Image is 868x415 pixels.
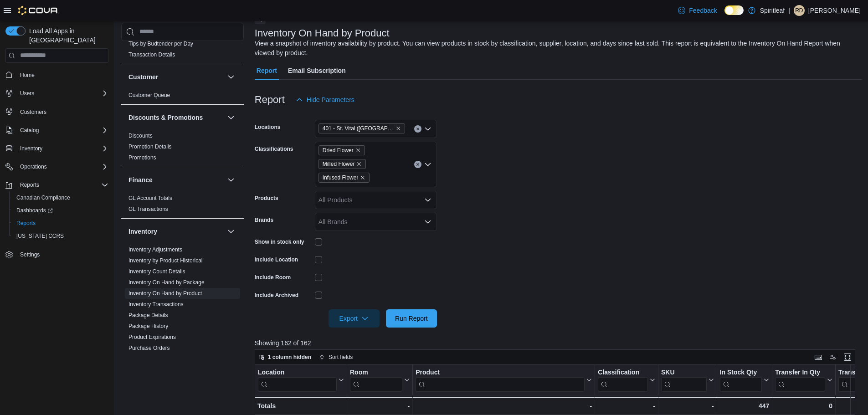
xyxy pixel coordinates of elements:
div: Classification [598,368,648,377]
div: 0 [775,400,832,411]
span: Transaction Details [128,51,175,58]
button: Reports [9,217,112,230]
label: Products [255,195,278,202]
button: Export [329,309,380,328]
a: Canadian Compliance [13,192,74,203]
button: Open list of options [424,196,431,204]
a: Package History [128,323,168,329]
a: Inventory Count Details [128,268,185,275]
a: GL Account Totals [128,195,172,201]
span: Inventory [20,145,42,152]
a: Promotions [128,154,156,161]
a: Reports [13,218,39,229]
span: 1 column hidden [268,354,311,361]
button: Sort fields [316,352,356,363]
a: Inventory Adjustments [128,246,182,253]
span: GL Account Totals [128,195,172,202]
button: Home [2,68,112,82]
nav: Complex example [5,65,108,285]
div: Inventory [121,244,244,379]
span: 401 - St. Vital (Winnipeg) [318,123,405,133]
a: Inventory On Hand by Product [128,290,202,297]
span: Package History [128,323,168,330]
button: In Stock Qty [719,368,769,391]
p: Spiritleaf [760,5,785,16]
span: Reports [16,179,108,190]
span: Reports [13,218,108,229]
div: Location [258,368,337,377]
button: Transfer In Qty [775,368,832,391]
div: Discounts & Promotions [121,130,244,167]
span: Users [16,88,108,99]
span: Package Details [128,312,168,319]
button: Canadian Compliance [9,191,112,204]
button: Finance [128,175,224,184]
h3: Customer [128,72,158,82]
span: Canadian Compliance [13,192,108,203]
a: Customer Queue [128,92,170,98]
a: Inventory On Hand by Package [128,279,205,286]
div: - [350,400,410,411]
button: Operations [16,161,51,172]
button: Enter fullscreen [842,352,853,363]
span: Home [16,69,108,81]
div: Classification [598,368,648,391]
label: Brands [255,216,273,224]
span: Home [20,72,35,79]
div: - [416,400,592,411]
span: Promotion Details [128,143,172,150]
div: In Stock Qty [719,368,762,377]
div: In Stock Qty [719,368,762,391]
button: Customer [128,72,224,82]
p: Showing 162 of 162 [255,338,862,348]
input: Dark Mode [724,5,744,15]
h3: Report [255,94,285,105]
button: Finance [226,174,236,185]
button: Room [350,368,410,391]
span: Settings [16,249,108,260]
button: Catalog [2,124,112,137]
div: Ravi D [794,5,805,16]
label: Include Room [255,274,291,281]
span: Sort fields [329,354,353,361]
span: Inventory On Hand by Product [128,290,202,297]
a: Inventory Transactions [128,301,184,307]
span: Canadian Compliance [16,194,70,201]
button: Reports [2,179,112,191]
span: Email Subscription [288,61,346,80]
span: Milled Flower [323,159,355,169]
span: Dried Flower [318,145,365,155]
div: SKU [661,368,707,377]
button: Inventory [2,142,112,155]
span: Catalog [20,127,39,134]
a: Dashboards [13,205,56,216]
a: Feedback [674,1,720,20]
label: Show in stock only [255,238,304,246]
a: Package Details [128,312,168,318]
button: Catalog [16,125,42,136]
span: 401 - St. Vital ([GEOGRAPHIC_DATA]) [323,124,394,133]
span: GL Transactions [128,205,168,213]
h3: Discounts & Promotions [128,113,203,122]
button: Inventory [16,143,46,154]
span: Inventory Transactions [128,301,184,308]
button: Open list of options [424,161,431,168]
button: Reports [16,179,43,190]
div: - [661,400,714,411]
a: Settings [16,249,43,260]
span: Inventory Count Details [128,268,185,275]
button: Location [258,368,344,391]
span: Inventory On Hand by Package [128,279,205,286]
div: Room [350,368,402,377]
button: [US_STATE] CCRS [9,230,112,242]
span: Washington CCRS [13,231,108,241]
span: Customer Queue [128,92,170,99]
span: Hide Parameters [307,95,354,104]
span: Dried Flower [323,146,354,155]
div: Transfer In Qty [775,368,825,391]
div: View a snapshot of inventory availability by product. You can view products in stock by classific... [255,39,857,58]
div: SKU URL [661,368,707,391]
button: 1 column hidden [255,352,315,363]
span: Promotions [128,154,156,161]
a: Dashboards [9,204,112,217]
